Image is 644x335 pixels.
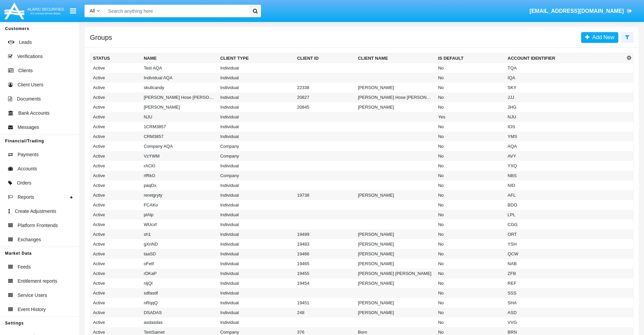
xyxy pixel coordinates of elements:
[217,122,294,132] td: Individual
[355,229,435,239] td: [PERSON_NAME]
[90,239,141,249] td: Active
[505,151,625,161] td: AVY
[505,269,625,278] td: ZFB
[435,132,505,141] td: No
[505,210,625,220] td: LPL
[90,92,141,102] td: Active
[435,151,505,161] td: No
[141,210,217,220] td: plAlp
[435,239,505,249] td: No
[435,92,505,102] td: No
[90,269,141,278] td: Active
[217,151,294,161] td: Company
[355,308,435,317] td: [PERSON_NAME]
[141,83,217,92] td: skullcandy
[581,32,618,43] a: Add New
[217,161,294,171] td: Individual
[90,180,141,190] td: Active
[90,53,141,63] th: Status
[294,53,355,63] th: Client ID
[90,317,141,327] td: Active
[217,239,294,249] td: Individual
[505,122,625,132] td: IOS
[85,7,105,15] a: All
[217,210,294,220] td: Individual
[141,151,217,161] td: VzYWM
[505,83,625,92] td: SKY
[18,222,58,229] span: Platform Frontends
[217,141,294,151] td: Company
[141,259,217,269] td: oFetf
[90,151,141,161] td: Active
[217,92,294,102] td: Individual
[90,83,141,92] td: Active
[355,190,435,200] td: [PERSON_NAME]
[18,194,34,201] span: Reports
[141,122,217,132] td: 1CRM3857
[435,112,505,122] td: Yes
[90,8,95,13] span: All
[526,2,636,21] a: [EMAIL_ADDRESS][DOMAIN_NAME]
[90,161,141,171] td: Active
[505,132,625,141] td: YMS
[435,317,505,327] td: No
[294,298,355,308] td: 19451
[90,102,141,112] td: Active
[505,53,625,63] th: Account Identifier
[355,249,435,259] td: [PERSON_NAME]
[529,8,624,14] span: [EMAIL_ADDRESS][DOMAIN_NAME]
[435,122,505,132] td: No
[355,92,435,102] td: [PERSON_NAME] Hose [PERSON_NAME]
[505,200,625,210] td: BDO
[18,165,37,172] span: Accounts
[217,269,294,278] td: Individual
[435,73,505,83] td: No
[90,298,141,308] td: Active
[435,220,505,229] td: No
[17,179,31,187] span: Orders
[505,161,625,171] td: YXQ
[505,102,625,112] td: JHG
[141,269,217,278] td: rDKaP
[18,67,33,74] span: Clients
[505,308,625,317] td: ASD
[505,259,625,269] td: NAB
[217,83,294,92] td: Individual
[217,171,294,180] td: Company
[141,180,217,190] td: paqDx
[505,239,625,249] td: YSH
[90,229,141,239] td: Active
[90,112,141,122] td: Active
[435,200,505,210] td: No
[15,208,56,215] span: Create Adjustments
[435,180,505,190] td: No
[217,229,294,239] td: Individual
[294,92,355,102] td: 20827
[294,229,355,239] td: 19499
[355,269,435,278] td: [PERSON_NAME] [PERSON_NAME]
[217,278,294,288] td: Individual
[505,92,625,102] td: JJJ
[435,190,505,200] td: No
[505,73,625,83] td: IQA
[217,132,294,141] td: Individual
[90,190,141,200] td: Active
[435,141,505,151] td: No
[141,308,217,317] td: DSADAS
[90,308,141,317] td: Active
[90,132,141,141] td: Active
[141,298,217,308] td: nRqqQ
[217,102,294,112] td: Individual
[217,53,294,63] th: Client Type
[90,220,141,229] td: Active
[435,53,505,63] th: Is Default
[217,308,294,317] td: Individual
[217,200,294,210] td: Individual
[294,83,355,92] td: 22338
[435,259,505,269] td: No
[141,132,217,141] td: CRM3857
[18,263,31,271] span: Feeds
[90,278,141,288] td: Active
[217,112,294,122] td: Individual
[505,229,625,239] td: ORT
